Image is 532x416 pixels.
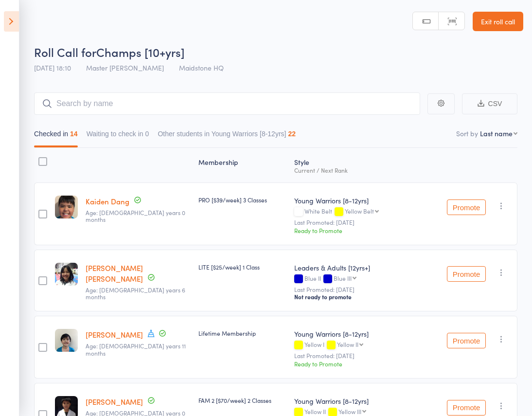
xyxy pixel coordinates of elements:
[334,275,352,281] div: Blue III
[473,12,523,31] a: Exit roll call
[86,342,186,357] span: Age: [DEMOGRAPHIC_DATA] years 11 months
[86,263,143,284] a: [PERSON_NAME] [PERSON_NAME]
[195,152,290,178] div: Membership
[179,63,224,72] span: Maidstone HQ
[294,352,439,359] small: Last Promoted: [DATE]
[294,360,439,368] div: Ready to Promote
[158,125,296,147] button: Other students in Young Warriors [8-12yrs]22
[294,275,439,283] div: Blue II
[290,152,443,178] div: Style
[198,329,286,337] div: Lifetime Membership
[294,293,439,301] div: Not ready to promote
[294,329,439,339] div: Young Warriors [8-12yrs]
[294,167,439,173] div: Current / Next Rank
[294,341,439,349] div: Yellow I
[87,125,149,147] button: Waiting to check in0
[447,266,486,282] button: Promote
[86,208,185,223] span: Age: [DEMOGRAPHIC_DATA] years 0 months
[480,128,513,138] div: Last name
[294,396,439,406] div: Young Warriors [8-12yrs]
[34,63,71,72] span: [DATE] 18:10
[337,341,358,347] div: Yellow II
[198,263,286,271] div: LITE [$25/week] 1 Class
[198,196,286,204] div: PRO [$39/week] 3 Classes
[55,263,78,286] img: image1685689497.png
[294,219,439,226] small: Last Promoted: [DATE]
[294,286,439,293] small: Last Promoted: [DATE]
[96,44,185,60] span: Champs [10+yrs]
[462,93,517,114] button: CSV
[34,92,420,115] input: Search by name
[288,130,296,138] div: 22
[447,400,486,416] button: Promote
[55,196,78,218] img: image1748247185.png
[198,396,286,404] div: FAM 2 [$70/week] 2 Classes
[456,128,478,138] label: Sort by
[86,397,143,407] a: [PERSON_NAME]
[294,226,439,235] div: Ready to Promote
[34,125,78,147] button: Checked in14
[447,333,486,348] button: Promote
[70,130,78,138] div: 14
[294,263,439,272] div: Leaders & Adults [12yrs+]
[86,63,164,72] span: Master [PERSON_NAME]
[345,208,374,214] div: Yellow Belt
[294,196,439,205] div: Young Warriors [8-12yrs]
[86,286,185,301] span: Age: [DEMOGRAPHIC_DATA] years 6 months
[86,196,129,206] a: Kaiden Dang
[447,199,486,215] button: Promote
[294,208,439,216] div: White Belt
[145,130,149,138] div: 0
[86,329,143,340] a: [PERSON_NAME]
[338,408,361,415] div: Yellow III
[55,329,78,352] img: image1668754005.png
[34,44,96,60] span: Roll Call for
